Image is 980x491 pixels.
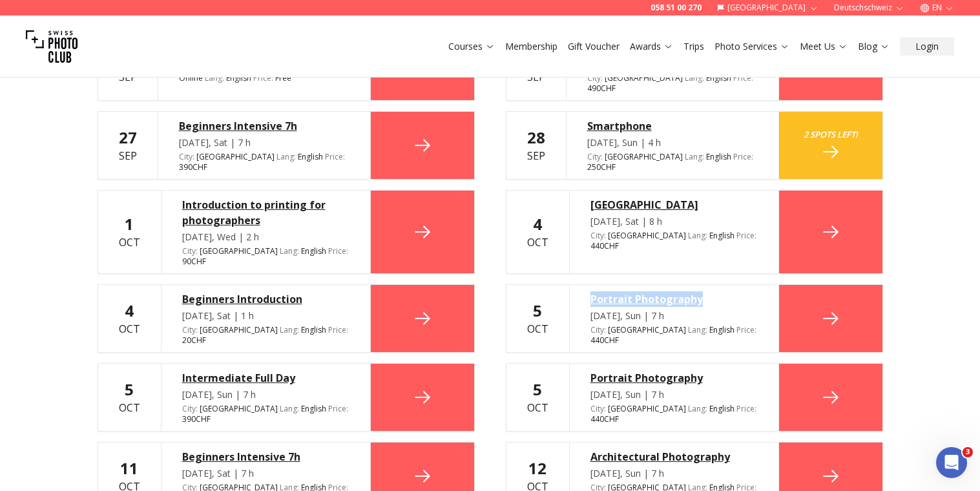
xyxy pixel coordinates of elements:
button: Membership [500,37,563,56]
span: City : [179,151,194,162]
div: [DATE], Sat | 1 h [182,309,349,322]
span: English [709,325,735,335]
span: English [298,152,323,162]
a: Gift Voucher [568,40,620,53]
div: [DATE], Sun | 7 h [182,388,349,401]
div: Oct [119,214,140,250]
b: 5 [533,300,542,321]
b: 1 [125,213,134,235]
div: Sep [119,127,137,163]
b: 11 [120,457,138,479]
div: Oct [527,300,548,337]
div: Oct [527,214,548,250]
b: 12 [528,457,547,479]
a: [GEOGRAPHIC_DATA] [590,197,758,213]
div: Beginners Intensive 7h [179,118,349,134]
div: Intermediate Full Day [182,370,349,386]
span: Lang : [688,403,707,414]
button: Trips [678,37,709,56]
span: Lang : [280,324,299,335]
div: [GEOGRAPHIC_DATA] 90 CHF [182,246,349,267]
div: [GEOGRAPHIC_DATA] 440 CHF [590,404,758,424]
span: Price : [733,151,753,162]
a: Smartphone [587,118,758,134]
span: City : [182,324,198,335]
span: English [709,231,735,241]
a: Beginners Introduction [182,291,349,307]
div: [DATE], Sun | 7 h [590,467,758,480]
span: Lang : [685,72,704,83]
span: City : [587,151,603,162]
div: Oct [119,300,140,337]
a: Portrait Photography [590,291,758,307]
span: English [301,404,326,414]
div: Online Free [179,73,349,83]
span: Price : [736,324,756,335]
span: Price : [736,230,756,241]
span: City : [590,403,606,414]
span: Lang : [685,151,704,162]
span: Price : [253,72,273,83]
span: Price : [736,403,756,414]
button: Gift Voucher [563,37,625,56]
span: Lang : [688,230,707,241]
div: [DATE], Sun | 7 h [590,388,758,401]
button: Photo Services [709,37,795,56]
button: Meet Us [795,37,853,56]
span: Price : [328,245,348,256]
div: [GEOGRAPHIC_DATA] 440 CHF [590,231,758,251]
div: [GEOGRAPHIC_DATA] 390 CHF [179,152,349,172]
div: [DATE], Wed | 2 h [182,231,349,244]
div: [GEOGRAPHIC_DATA] 390 CHF [182,404,349,424]
b: 5 [533,379,542,400]
b: 28 [527,127,545,148]
span: Price : [328,324,348,335]
span: English [301,325,326,335]
a: Trips [683,40,704,53]
b: 4 [533,213,542,235]
span: 3 [963,447,973,457]
span: City : [182,403,198,414]
span: Lang : [688,324,707,335]
span: Price : [328,403,348,414]
span: Lang : [280,403,299,414]
span: City : [590,230,606,241]
span: English [301,246,326,256]
a: Architectural Photography [590,449,758,465]
a: Awards [630,40,673,53]
span: English [226,73,251,83]
div: [DATE], Sun | 4 h [587,136,758,149]
a: Courses [448,40,495,53]
div: [DATE], Sun | 7 h [590,309,758,322]
div: Oct [119,379,140,415]
a: Photo Services [714,40,789,53]
b: 4 [125,300,134,321]
a: Beginners Intensive 7h [182,449,349,465]
span: English [706,73,731,83]
div: [DATE], Sat | 8 h [590,215,758,228]
div: Oct [527,379,548,415]
span: Lang : [205,72,224,83]
div: [GEOGRAPHIC_DATA] 20 CHF [182,325,349,346]
a: Membership [505,40,558,53]
span: English [706,152,731,162]
span: City : [587,72,603,83]
span: Lang : [280,245,299,256]
div: [GEOGRAPHIC_DATA] 490 CHF [587,73,758,94]
a: Portrait Photography [590,370,758,386]
b: 5 [125,379,134,400]
button: Awards [625,37,678,56]
iframe: Intercom live chat [936,447,967,478]
span: City : [590,324,606,335]
a: 058 51 00 270 [651,3,702,13]
span: Price : [325,151,345,162]
button: Login [900,37,954,56]
span: Price : [733,72,753,83]
button: Blog [853,37,895,56]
